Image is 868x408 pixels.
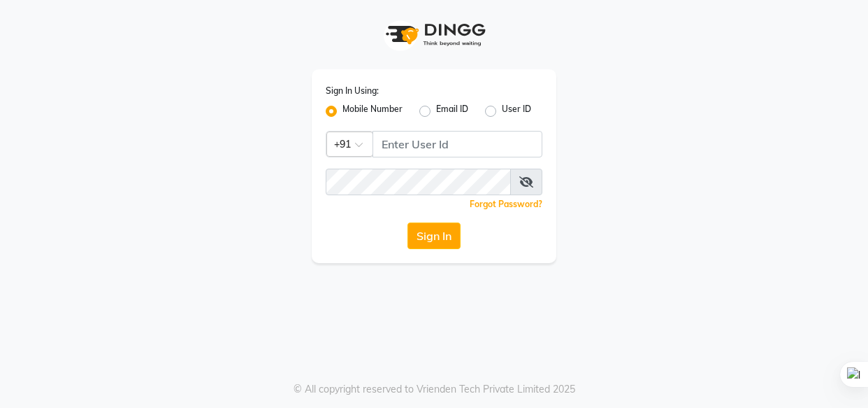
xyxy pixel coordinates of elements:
label: Email ID [436,103,468,120]
button: Sign In [407,223,461,249]
label: Mobile Number [342,103,403,120]
a: Forgot Password? [470,199,542,209]
label: Sign In Using: [326,85,379,97]
input: Username [326,169,511,195]
label: User ID [502,103,531,120]
img: logo1.svg [378,14,490,55]
input: Username [372,131,542,157]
